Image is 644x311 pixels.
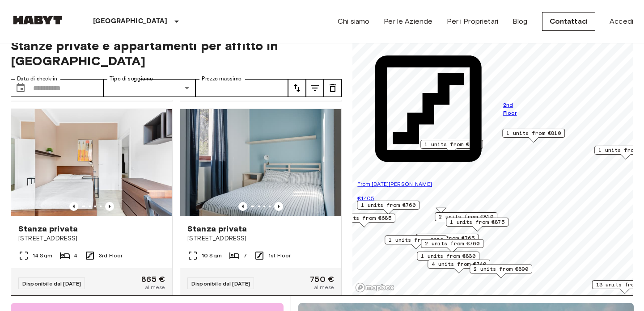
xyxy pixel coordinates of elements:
a: Mapbox logo [355,282,394,293]
span: Disponibile dal [DATE] [191,280,250,287]
div: Map marker [417,252,479,265]
button: tune [306,79,324,97]
a: Contattaci [542,12,596,31]
a: Per le Aziende [384,16,432,27]
span: 4 [74,252,77,260]
p: €1405 [357,194,524,203]
button: Choose date [12,79,30,97]
span: al mese [314,283,334,291]
div: Map marker [385,235,447,249]
img: Marketing picture of unit IT-14-029-001-01H [180,109,341,216]
span: 1 units from €875 [450,218,504,226]
span: 1st Floor [268,252,291,260]
div: Map marker [502,129,565,143]
span: 2nd Floor [503,101,525,117]
span: 2 units from €810 [439,213,493,221]
span: 2 units from €760 [425,240,479,248]
span: 1 units from €685 [337,214,391,222]
div: Map marker [446,218,508,231]
div: Map marker [428,260,490,273]
a: Blog [513,16,528,27]
button: tune [324,79,342,97]
span: 7 [243,252,247,260]
p: [GEOGRAPHIC_DATA] [93,16,168,27]
button: Previous image [69,202,78,211]
img: Habyt [11,16,64,25]
span: Disponibile dal [DATE] [22,280,81,287]
a: Per i Proprietari [447,16,498,27]
img: Marketing picture of unit IT-14-035-004-01H [11,109,172,216]
canvas: Map [352,27,633,295]
button: Previous image [274,202,283,211]
label: Data di check-in [17,75,57,83]
span: 1 units from €670 [389,236,443,244]
div: Map marker [333,214,395,227]
span: 2 units from €765 [420,234,475,242]
a: Accedi [610,16,633,27]
span: 3rd Floor [99,252,123,260]
button: Previous image [238,202,247,211]
div: Map marker [470,265,532,278]
span: From [DATE][PERSON_NAME] [357,181,432,187]
span: 14 Sqm [33,252,52,260]
label: Prezzo massimo [202,75,241,83]
span: [STREET_ADDRESS] [18,234,165,243]
span: 10 Sqm [202,252,222,260]
span: 1 units from €830 [421,252,475,260]
span: 2 units from €890 [474,265,528,273]
label: Tipo di soggiorno [110,75,153,83]
div: Map marker [357,201,419,214]
a: Marketing picture of unit IT-14-029-001-01HPrevious imagePrevious imageStanza privata[STREET_ADDR... [180,109,342,299]
div: Map marker [416,234,479,248]
span: 865 € [141,275,165,283]
a: Marketing picture of unit IT-14-035-004-01HPrevious imagePrevious imageStanza privata[STREET_ADDR... [11,109,173,299]
a: Chi siamo [338,16,369,27]
span: [STREET_ADDRESS] [187,234,334,243]
span: 4 units from €740 [432,260,486,268]
span: Stanza privata [187,223,247,234]
span: 1 units from €810 [506,129,561,137]
div: Map marker [435,212,497,226]
span: al mese [145,283,165,291]
span: Stanze private e appartamenti per affitto in [GEOGRAPHIC_DATA] [11,38,342,68]
div: Map marker [421,239,483,253]
span: 750 € [310,275,334,283]
span: Stanza privata [18,223,78,234]
button: tune [288,79,306,97]
button: Previous image [105,202,114,211]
